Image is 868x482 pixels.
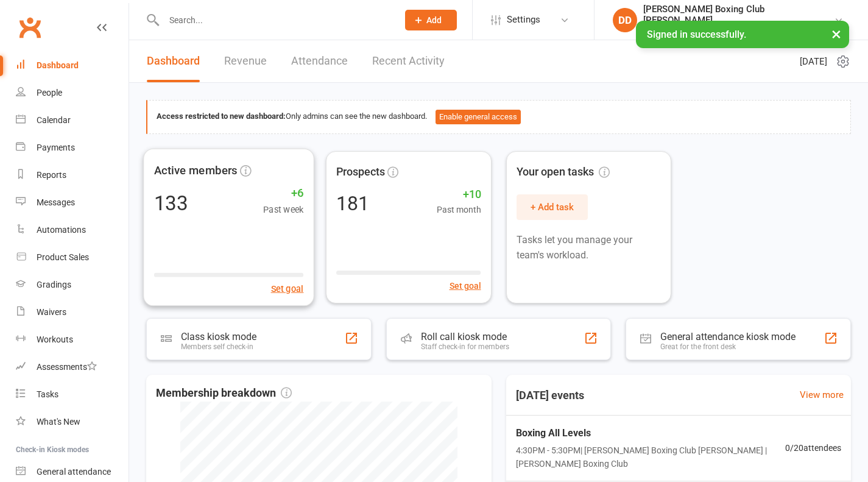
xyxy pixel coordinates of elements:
button: Add [405,10,457,30]
a: Revenue [224,40,267,82]
span: Active members [154,161,238,179]
div: Workouts [37,335,73,344]
div: General attendance kiosk mode [660,331,796,342]
a: What's New [16,408,129,436]
button: + Add task [517,194,588,220]
div: What's New [37,417,80,427]
div: Dashboard [37,60,79,70]
div: 133 [154,193,188,213]
span: Boxing All Levels [516,425,786,441]
span: [DATE] [800,54,827,69]
span: Past week [263,202,303,216]
div: Tasks [37,389,58,399]
span: Settings [507,6,540,34]
button: × [825,21,847,47]
div: Only admins can see the new dashboard. [157,110,841,124]
a: Dashboard [16,52,129,79]
a: Attendance [291,40,348,82]
p: Tasks let you manage your team's workload. [517,232,661,263]
div: Waivers [37,307,66,317]
a: Workouts [16,326,129,353]
div: DD [613,8,637,32]
div: Gradings [37,280,71,289]
a: Gradings [16,271,129,299]
span: 0 / 20 attendees [785,441,841,455]
a: Reports [16,161,129,189]
a: Product Sales [16,244,129,271]
input: Search... [160,12,389,29]
a: Tasks [16,381,129,408]
div: Roll call kiosk mode [421,331,509,342]
div: Payments [37,143,75,152]
strong: Access restricted to new dashboard: [157,112,286,121]
span: Signed in successfully. [647,29,746,40]
a: Payments [16,134,129,161]
span: Past month [437,203,481,216]
span: Prospects [336,163,385,181]
span: Your open tasks [517,163,610,181]
a: View more [800,388,844,402]
div: [PERSON_NAME] Boxing Club [PERSON_NAME] [643,4,834,26]
div: Messages [37,197,75,207]
span: +10 [437,186,481,204]
span: Add [426,15,442,25]
button: Set goal [271,281,304,295]
a: Recent Activity [372,40,445,82]
span: 4:30PM - 5:30PM | [PERSON_NAME] Boxing Club [PERSON_NAME] | [PERSON_NAME] Boxing Club [516,444,786,471]
div: Members self check-in [181,342,256,351]
div: Great for the front desk [660,342,796,351]
a: Waivers [16,299,129,326]
button: Enable general access [436,110,521,124]
span: Membership breakdown [156,385,292,402]
div: 181 [336,194,369,213]
div: Class kiosk mode [181,331,256,342]
div: Staff check-in for members [421,342,509,351]
div: People [37,88,62,97]
div: Assessments [37,362,97,372]
a: Messages [16,189,129,216]
div: Reports [37,170,66,180]
span: +6 [263,184,303,202]
a: Calendar [16,107,129,134]
div: Product Sales [37,252,89,262]
button: Set goal [450,279,481,292]
div: General attendance [37,467,111,477]
div: Automations [37,225,86,235]
div: Calendar [37,115,71,125]
h3: [DATE] events [506,385,594,406]
a: Assessments [16,353,129,381]
a: Dashboard [147,40,200,82]
a: Automations [16,216,129,244]
a: Clubworx [15,12,45,43]
a: People [16,79,129,107]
